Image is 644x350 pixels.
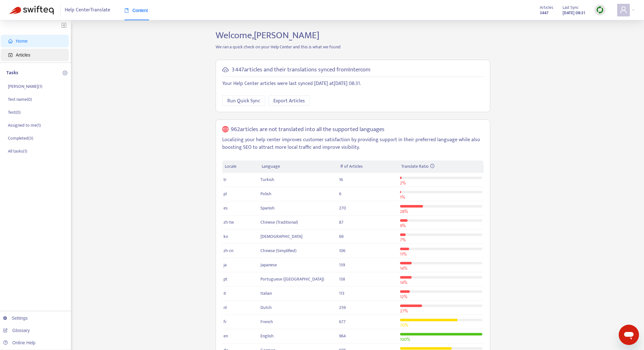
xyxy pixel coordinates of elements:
[260,275,324,283] span: Portuguese ([GEOGRAPHIC_DATA])
[224,233,228,240] span: ko
[400,336,410,343] span: 100 %
[400,208,408,215] span: 28 %
[260,318,273,325] span: French
[260,261,277,269] span: Japanese
[224,190,227,197] span: pl
[8,83,42,90] p: [PERSON_NAME] ( 1 )
[400,179,406,187] span: 2 %
[222,80,484,87] p: Your Help Center articles were last synced [DATE] at [DATE] 08:31 .
[211,44,495,50] p: We ran a quick check on your Help Center and this is what we found
[8,109,21,116] p: Test ( 0 )
[400,293,407,300] span: 12 %
[273,97,305,105] span: Export Articles
[260,290,272,297] span: Italian
[596,6,604,14] img: sync.dc5367851b00ba804db3.png
[260,219,298,226] span: Chinese (Traditional)
[260,233,302,240] span: [DEMOGRAPHIC_DATA]
[619,325,639,345] iframe: Button to launch messaging window
[124,8,148,13] span: Content
[339,176,343,183] span: 16
[16,52,30,57] span: Articles
[400,236,406,244] span: 7 %
[222,160,259,173] th: Locale
[8,148,27,154] p: All tasks ( 1 )
[224,290,226,297] span: it
[6,69,18,77] p: Tasks
[222,67,229,73] span: cloud-sync
[8,135,33,142] p: Completed ( 3 )
[400,265,407,272] span: 14 %
[222,136,484,151] p: Localizing your help center improves customer satisfaction by providing support in their preferre...
[540,4,553,11] span: Articles
[400,194,405,201] span: 1 %
[231,126,385,133] h5: 962 articles are not translated into all the supported languages
[65,4,110,16] span: Help Center Translate
[563,9,585,16] strong: [DATE] 08:31
[260,304,272,311] span: Dutch
[338,160,399,173] th: # of Articles
[222,95,265,106] button: Run Quick Sync
[224,304,227,311] span: nl
[339,318,346,325] span: 677
[232,66,370,74] h5: 3 447 articles and their translations synced from Intercom
[124,8,129,13] span: book
[8,39,13,43] span: home
[224,275,227,283] span: pt
[400,307,408,315] span: 27 %
[8,53,13,57] span: account-book
[339,290,344,297] span: 113
[268,95,310,106] button: Export Articles
[339,275,345,283] span: 138
[9,6,54,15] img: Swifteq
[224,332,228,340] span: en
[224,219,234,226] span: zh-tw
[222,126,229,133] span: global
[3,316,28,321] a: Settings
[224,318,227,325] span: fr
[260,332,274,340] span: English
[224,247,233,254] span: zh-cn
[16,39,27,44] span: Home
[216,27,319,43] span: Welcome, [PERSON_NAME]
[401,163,481,170] div: Translate Ratio
[339,261,345,269] span: 139
[224,176,227,183] span: tr
[400,322,408,329] span: 70 %
[8,122,41,129] p: Assigned to me ( 1 )
[339,332,346,340] span: 964
[339,304,346,311] span: 259
[8,96,32,103] p: Test name ( 0 )
[339,219,343,226] span: 87
[339,233,343,240] span: 69
[339,247,345,254] span: 106
[3,328,30,333] a: Glossary
[540,9,548,16] strong: 3447
[260,247,296,254] span: Chinese (Simplified)
[400,222,406,229] span: 9 %
[260,176,274,183] span: Turkish
[339,190,341,197] span: 6
[260,204,275,212] span: Spanish
[339,204,346,212] span: 270
[563,4,579,11] span: Last Sync
[3,340,35,345] a: Online Help
[400,279,407,286] span: 14 %
[259,160,337,173] th: Language
[260,190,271,197] span: Polish
[63,71,67,75] span: plus-circle
[227,97,260,105] span: Run Quick Sync
[224,261,227,269] span: ja
[400,250,407,258] span: 11 %
[620,6,627,14] span: user
[224,204,228,212] span: es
